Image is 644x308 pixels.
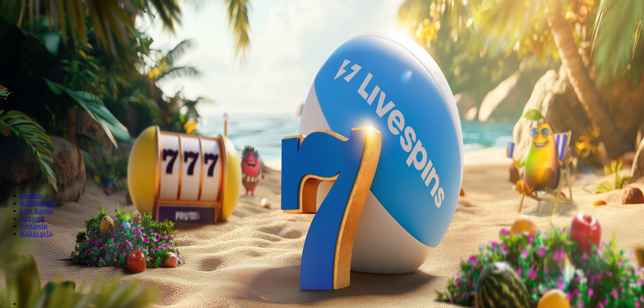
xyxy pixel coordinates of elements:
[20,207,53,214] a: Live Kasino
[20,215,45,222] a: Jackpotit
[20,192,42,199] a: Suositut
[3,178,641,238] nav: Lobby
[20,230,52,237] a: Kaikki pelit
[20,200,54,207] a: Kolikkopelit
[3,178,641,253] header: Lobby
[20,222,48,230] a: Pöytäpelit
